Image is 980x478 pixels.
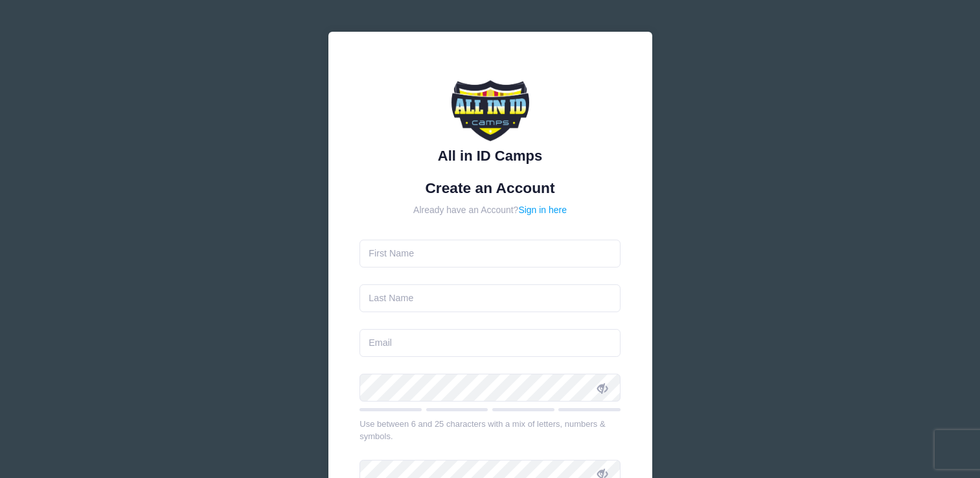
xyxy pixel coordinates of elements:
div: Use between 6 and 25 characters with a mix of letters, numbers & symbols. [359,418,621,443]
img: All in ID Camps [451,63,529,141]
a: Sign in here [518,205,567,215]
h1: Create an Account [359,179,621,197]
div: Already have an Account? [359,203,621,217]
div: All in ID Camps [359,145,621,166]
input: First Name [359,240,621,267]
input: Email [359,329,621,357]
input: Last Name [359,284,621,312]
